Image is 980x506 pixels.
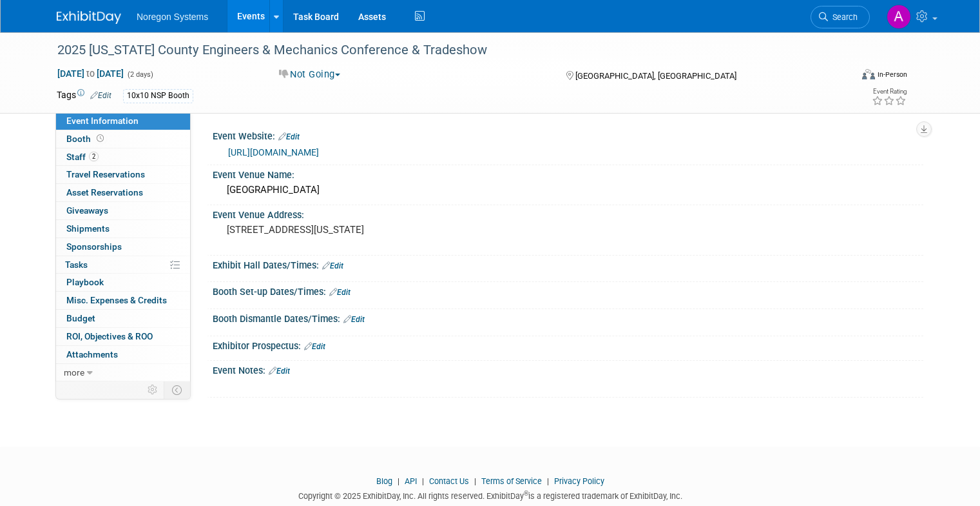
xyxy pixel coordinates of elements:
[56,184,190,201] a: Asset Reservations
[524,490,528,497] sup: ®
[56,364,190,381] a: more
[66,223,110,234] span: Shipments
[53,39,835,62] div: 2025 [US_STATE] County Engineers & Mechanics Conference & Tradeshow
[782,67,907,86] div: Event Format
[213,126,923,143] div: Event Website:
[862,69,875,79] img: Format-Inperson.png
[142,381,164,398] td: Personalize Event Tab Strip
[66,205,108,216] span: Giveaways
[123,89,193,103] div: 10x10 NSP Booth
[137,12,208,22] span: Noregon Systems
[64,367,84,378] span: more
[56,310,190,327] a: Budget
[66,187,143,197] span: Asset Reservations
[213,309,923,326] div: Booth Dismantle Dates/Times:
[343,315,365,324] a: Edit
[322,261,343,270] a: Edit
[56,130,190,148] a: Booth
[554,476,604,486] a: Privacy Policy
[213,282,923,299] div: Booth Set-up Dates/Times:
[84,68,97,79] span: to
[56,220,190,238] a: Shipments
[213,336,923,353] div: Exhibitor Prospectus:
[66,152,99,162] span: Staff
[57,88,111,103] td: Tags
[394,476,403,486] span: |
[164,381,191,398] td: Toggle Event Tabs
[56,274,190,291] a: Playbook
[304,342,325,351] a: Edit
[56,166,190,183] a: Travel Reservations
[56,328,190,345] a: ROI, Objectives & ROO
[213,361,923,378] div: Event Notes:
[227,224,495,236] pre: [STREET_ADDRESS][US_STATE]
[213,165,923,181] div: Event Venue Name:
[828,12,858,22] span: Search
[56,346,190,363] a: Attachments
[56,238,190,256] a: Sponsorships
[66,331,153,341] span: ROI, Objectives & ROO
[329,288,351,297] a: Edit
[471,476,479,486] span: |
[481,476,542,486] a: Terms of Service
[66,134,106,144] span: Booth
[65,259,88,270] span: Tasks
[66,313,95,323] span: Budget
[126,70,153,79] span: (2 days)
[278,132,300,141] a: Edit
[811,6,870,28] a: Search
[66,241,122,252] span: Sponsorships
[872,88,907,95] div: Event Rating
[575,71,736,81] span: [GEOGRAPHIC_DATA], [GEOGRAPHIC_DATA]
[66,116,139,126] span: Event Information
[222,180,914,200] div: [GEOGRAPHIC_DATA]
[376,476,392,486] a: Blog
[269,367,290,376] a: Edit
[57,11,121,24] img: ExhibitDay
[56,112,190,130] a: Event Information
[56,292,190,309] a: Misc. Expenses & Credits
[274,68,345,81] button: Not Going
[90,91,111,100] a: Edit
[89,152,99,161] span: 2
[57,68,124,79] span: [DATE] [DATE]
[877,70,907,79] div: In-Person
[213,256,923,272] div: Exhibit Hall Dates/Times:
[429,476,469,486] a: Contact Us
[56,148,190,166] a: Staff2
[228,147,319,157] a: [URL][DOMAIN_NAME]
[56,256,190,274] a: Tasks
[94,134,106,143] span: Booth not reserved yet
[419,476,427,486] span: |
[66,169,145,179] span: Travel Reservations
[66,349,118,359] span: Attachments
[56,202,190,219] a: Giveaways
[544,476,552,486] span: |
[66,295,167,305] span: Misc. Expenses & Credits
[887,5,911,29] img: Ali Connell
[213,205,923,221] div: Event Venue Address:
[66,277,104,287] span: Playbook
[405,476,417,486] a: API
